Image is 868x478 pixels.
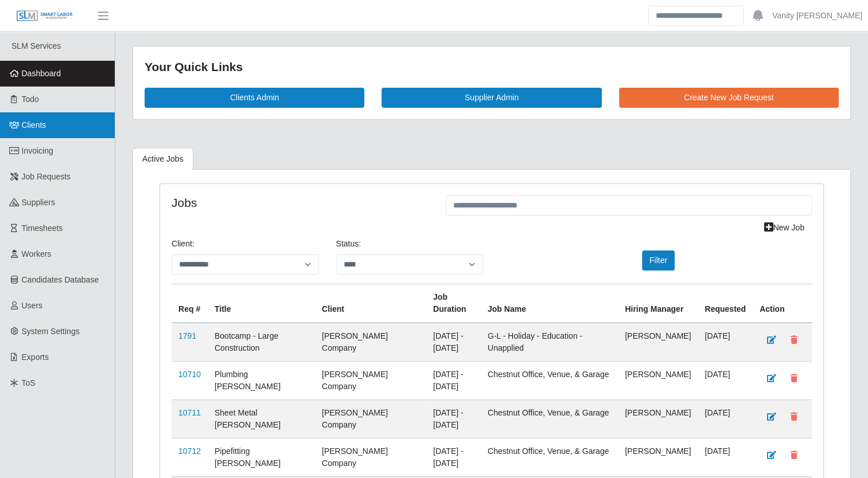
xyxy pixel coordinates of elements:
td: [DATE] - [DATE] [426,323,481,362]
td: [DATE] - [DATE] [426,438,481,476]
th: Requested [698,284,753,323]
span: Todo [22,95,39,104]
a: 10712 [178,446,201,456]
span: Workers [22,249,52,258]
td: [PERSON_NAME] [618,399,698,438]
img: SLM Logo [16,10,73,22]
span: Candidates Database [22,275,99,284]
td: Bootcamp - Large Construction [208,323,315,362]
span: ToS [22,378,36,387]
span: SLM Services [11,41,61,50]
input: Search [648,6,744,26]
th: Job Name [481,284,618,323]
span: Users [22,301,43,310]
a: Active Jobs [133,148,193,170]
td: Pipefitting [PERSON_NAME] [208,438,315,476]
a: Create New Job Request [619,88,839,108]
span: Exports [22,352,49,362]
td: Chestnut Office, Venue, & Garage [481,438,618,476]
td: [DATE] [698,438,753,476]
td: Chestnut Office, Venue, & Garage [481,361,618,399]
td: [DATE] [698,399,753,438]
td: [PERSON_NAME] Company [315,438,426,476]
td: [DATE] - [DATE] [426,399,481,438]
td: Sheet Metal [PERSON_NAME] [208,399,315,438]
a: Vanity [PERSON_NAME] [772,10,862,22]
a: 10710 [178,370,201,379]
td: Plumbing [PERSON_NAME] [208,361,315,399]
td: Chestnut Office, Venue, & Garage [481,399,618,438]
span: Suppliers [22,198,55,207]
th: Hiring Manager [618,284,698,323]
td: [PERSON_NAME] [618,438,698,476]
span: Dashboard [22,69,61,78]
td: [DATE] [698,361,753,399]
h4: Jobs [172,195,429,210]
td: [PERSON_NAME] Company [315,399,426,438]
span: Timesheets [22,224,63,233]
div: Your Quick Links [145,58,839,76]
a: 10711 [178,408,201,417]
td: [PERSON_NAME] Company [315,361,426,399]
a: New Job [757,218,812,238]
a: Clients Admin [145,88,364,108]
th: Client [315,284,426,323]
a: Supplier Admin [382,88,601,108]
td: [PERSON_NAME] Company [315,323,426,362]
a: 1791 [178,331,196,340]
td: G-L - Holiday - Education - Unapplied [481,323,618,362]
td: [PERSON_NAME] [618,361,698,399]
td: [DATE] [698,323,753,362]
th: Title [208,284,315,323]
span: System Settings [22,327,80,336]
span: Job Requests [22,172,71,181]
label: Status: [336,238,361,250]
span: Invoicing [22,146,53,155]
button: Filter [642,250,675,271]
th: Job Duration [426,284,481,323]
th: Action [753,284,812,323]
span: Clients [22,120,46,130]
td: [DATE] - [DATE] [426,361,481,399]
td: [PERSON_NAME] [618,323,698,362]
th: Req # [172,284,208,323]
label: Client: [172,238,194,250]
